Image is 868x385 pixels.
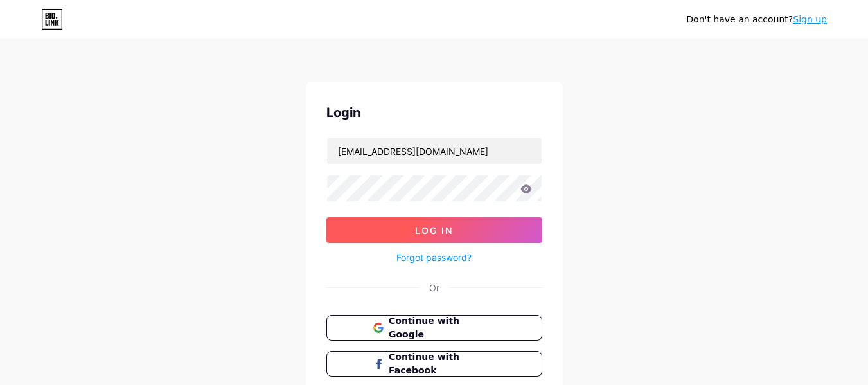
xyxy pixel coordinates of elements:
div: Don't have an account? [686,13,827,26]
button: Log In [326,217,542,243]
span: Log In [415,225,453,236]
div: Or [429,281,439,294]
a: Forgot password? [396,251,472,264]
div: Login [326,103,542,122]
span: Continue with Google [389,314,495,341]
input: Username [327,138,542,164]
a: Sign up [793,14,827,24]
span: Continue with Facebook [389,350,495,377]
button: Continue with Facebook [326,351,542,377]
button: Continue with Google [326,315,542,341]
